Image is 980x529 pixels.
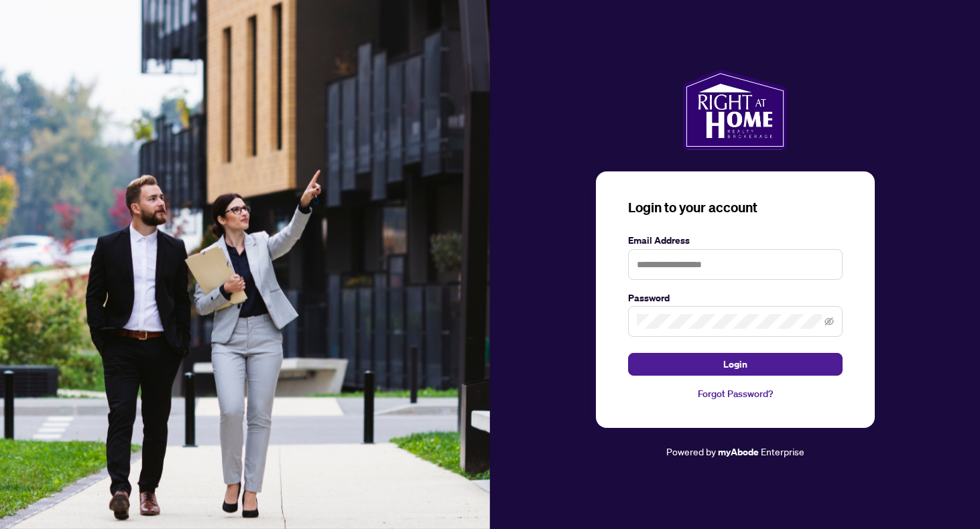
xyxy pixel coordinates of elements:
label: Email Address [628,233,843,248]
button: Login [628,353,843,376]
span: Login [723,354,747,375]
span: eye-invisible [824,317,834,326]
img: ma-logo [683,70,787,150]
span: Powered by [666,445,716,457]
h3: Login to your account [628,198,843,217]
span: Enterprise [761,445,804,457]
a: Forgot Password? [628,386,843,401]
label: Password [628,291,843,305]
a: myAbode [718,445,759,459]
